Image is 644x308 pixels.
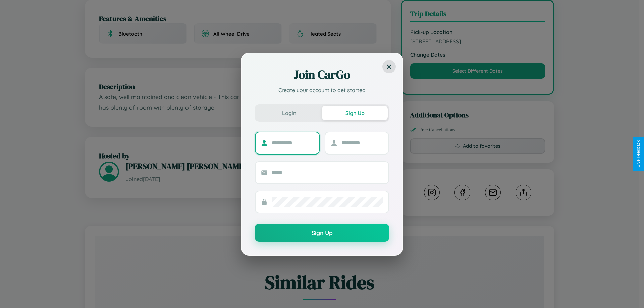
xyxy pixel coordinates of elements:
[255,86,389,94] p: Create your account to get started
[322,106,388,120] button: Sign Up
[256,106,322,120] button: Login
[255,67,389,83] h2: Join CarGo
[636,140,641,168] div: Give Feedback
[255,224,389,242] button: Sign Up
